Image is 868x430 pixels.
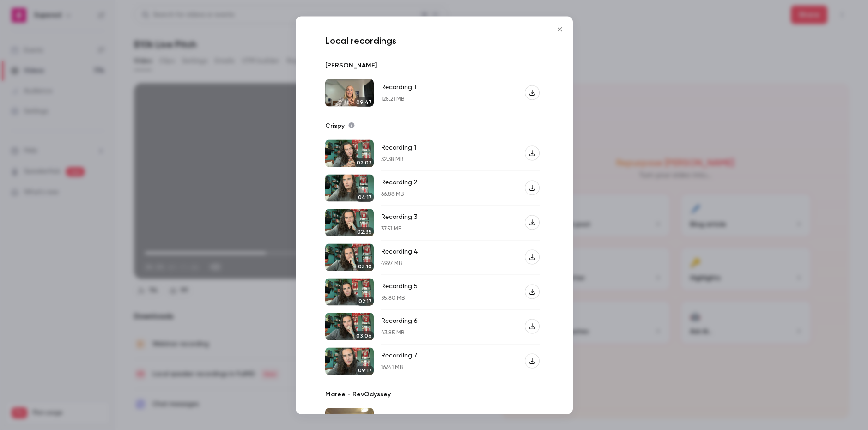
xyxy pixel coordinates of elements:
div: Recording 3 [381,212,417,222]
div: Recording 2 [381,178,417,187]
div: Recording 1 [381,143,416,152]
div: 43.85 MB [381,329,418,337]
div: Recording 4 [381,247,418,256]
div: 128.21 MB [381,96,416,103]
img: Crispy [325,209,374,236]
p: Crispy [325,121,345,130]
div: 35.80 MB [381,295,418,302]
div: 37.51 MB [381,225,417,233]
div: 02:17 [357,296,374,305]
img: Crispy [325,347,374,375]
img: Jess Vossler [325,79,374,106]
div: Recording 6 [381,316,418,326]
img: Crispy [325,278,374,305]
p: Local recordings [322,35,547,46]
div: 167.41 MB [381,364,417,371]
img: Crispy [325,139,374,167]
img: Crispy [325,243,374,271]
img: Crispy [325,313,374,340]
div: Recording 7 [381,351,417,360]
div: 32.38 MB [381,156,416,164]
div: Recording 1 [381,83,416,92]
img: Crispy [325,174,374,201]
p: [PERSON_NAME] [325,61,377,70]
div: 66.88 MB [381,191,417,198]
button: Close [551,20,569,38]
div: 02:03 [355,157,374,167]
div: 09:17 [356,366,374,375]
div: 49.97 MB [381,260,418,267]
div: Recording 1 [381,412,416,421]
p: Maree - RevOdyssey [325,390,391,399]
div: 04:17 [356,192,374,201]
div: 03:10 [356,261,374,271]
div: 03:06 [354,331,374,340]
div: 02:35 [355,227,374,236]
div: Recording 5 [381,282,418,291]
